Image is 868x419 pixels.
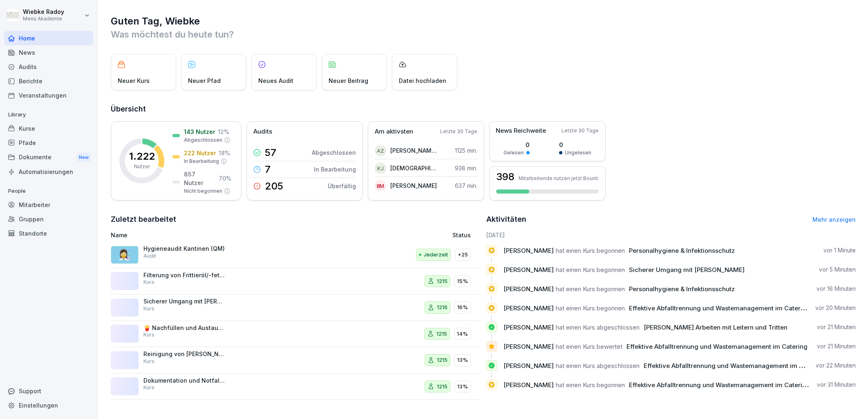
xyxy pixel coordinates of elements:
[111,294,481,321] a: Sicherer Umgang mit [PERSON_NAME]Kurs121616%
[503,247,554,254] span: [PERSON_NAME]
[314,165,356,174] p: In Bearbeitung
[629,381,810,389] span: Effektive Abfalltrennung und Wastemanagement im Catering
[184,187,222,195] p: Nicht begonnen
[437,277,447,285] p: 1215
[817,285,856,293] p: vor 16 Minuten
[312,148,356,157] p: Abgeschlossen
[143,298,225,305] p: Sicherer Umgang mit [PERSON_NAME]
[143,358,154,365] p: Kurs
[644,323,787,331] span: [PERSON_NAME] Arbeiten mit Leitern und Tritten
[556,343,622,350] span: hat einen Kurs bewertet
[556,304,625,312] span: hat einen Kurs begonnen
[143,350,225,358] p: Reinigung von [PERSON_NAME] und Dunstabzugshauben
[4,108,93,121] p: Library
[457,330,468,338] p: 14%
[4,74,93,88] a: Berichte
[111,268,481,295] a: Filterung von Frittieröl/-fett - STANDARD ohne VitoKurs121515%
[556,266,625,274] span: hat einen Kurs begonnen
[375,127,413,136] p: Am aktivsten
[503,381,554,389] span: [PERSON_NAME]
[4,88,93,103] div: Veranstaltungen
[119,247,131,262] p: 👩‍🔬
[118,76,150,85] p: Neuer Kurs
[629,266,745,274] span: Sicherer Umgang mit [PERSON_NAME]
[184,170,216,187] p: 857 Nutzer
[4,31,93,45] a: Home
[559,140,591,149] p: 0
[111,214,481,225] h2: Zuletzt bearbeitet
[503,323,554,331] span: [PERSON_NAME]
[644,362,825,370] span: Effektive Abfalltrennung und Wastemanagement im Catering
[265,181,283,191] p: 205
[457,383,468,391] p: 13%
[424,251,448,259] p: Jederzeit
[4,212,93,226] div: Gruppen
[111,374,481,400] a: Dokumentation und Notfallmaßnahmen bei FritteusenKurs121513%
[265,148,276,158] p: 57
[4,384,93,398] div: Support
[457,303,468,312] p: 16%
[503,304,554,312] span: [PERSON_NAME]
[111,28,856,41] p: Was möchtest du heute tun?
[23,9,64,16] p: Wiebke Radoy
[437,383,447,391] p: 1215
[184,149,216,157] p: 222 Nutzer
[111,242,481,268] a: 👩‍🔬Hygieneaudit Kantinen (QM)AuditJederzeit+25
[375,180,386,192] div: BM
[143,384,154,391] p: Kurs
[503,266,554,274] span: [PERSON_NAME]
[496,126,546,136] p: News Reichweite
[4,121,93,136] a: Kurse
[4,45,93,60] a: News
[184,127,215,136] p: 143 Nutzer
[328,182,356,190] p: Überfällig
[565,149,591,156] p: Ungelesen
[258,76,293,85] p: Neues Audit
[556,247,625,254] span: hat einen Kurs begonnen
[143,377,225,384] p: Dokumentation und Notfallmaßnahmen bei Fritteusen
[629,285,735,293] span: Personalhygiene & Infektionsschutz
[4,198,93,212] a: Mitarbeiter
[436,330,447,338] p: 1215
[556,362,640,370] span: hat einen Kurs abgeschlossen
[143,245,225,252] p: Hygieneaudit Kantinen (QM)
[375,163,386,174] div: KJ
[440,128,477,135] p: Letzte 30 Tage
[812,216,856,223] a: Mehr anzeigen
[455,181,477,190] p: 637 min.
[452,231,471,239] p: Status
[188,76,221,85] p: Neuer Pfad
[455,164,477,172] p: 938 min.
[4,398,93,412] a: Einstellungen
[819,265,856,274] p: vor 5 Minuten
[4,60,93,74] a: Audits
[629,247,735,254] span: Personalhygiene & Infektionsschutz
[457,356,468,364] p: 13%
[399,76,446,85] p: Datei hochladen
[4,136,93,150] a: Pfade
[4,226,93,241] a: Standorte
[503,140,530,149] p: 0
[111,103,856,115] h2: Übersicht
[218,127,229,136] p: 12 %
[815,304,856,312] p: vor 20 Minuten
[390,181,437,190] p: [PERSON_NAME]
[458,251,468,259] p: +25
[129,152,155,161] p: 1.222
[143,305,154,312] p: Kurs
[253,127,272,136] p: Audits
[4,165,93,179] a: Automatisierungen
[823,246,856,254] p: vor 1 Minute
[626,343,808,350] span: Effektive Abfalltrennung und Wastemanagement im Catering
[219,149,230,157] p: 18 %
[390,146,437,155] p: [PERSON_NAME] Zsarta
[556,381,625,389] span: hat einen Kurs begonnen
[437,303,447,312] p: 1216
[143,324,225,332] p: 🍟 Nachfüllen und Austausch des Frittieröl/-fettes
